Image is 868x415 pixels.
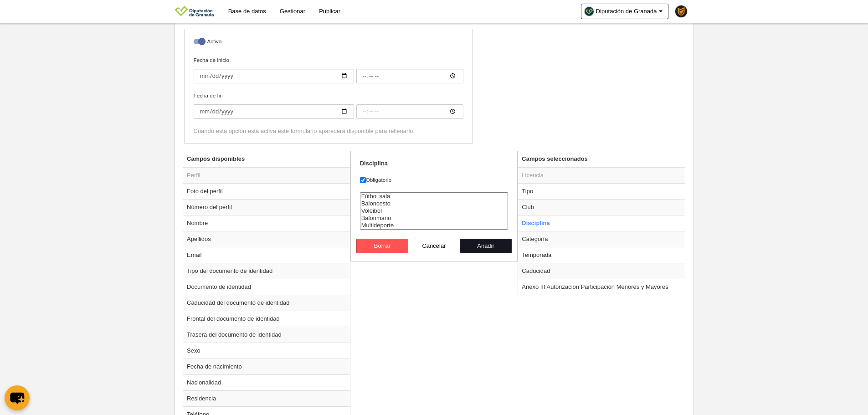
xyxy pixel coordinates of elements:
[518,263,685,279] td: Caducidad
[518,199,685,215] td: Club
[183,263,350,279] td: Tipo del documento de identidad
[175,5,214,16] img: Diputación de Granada
[408,239,460,253] button: Cancelar
[518,215,685,231] td: Disciplina
[183,247,350,263] td: Email
[183,199,350,215] td: Número del perfil
[460,239,512,253] button: Añadir
[360,200,508,207] option: Baloncesto
[183,231,350,247] td: Apellidos
[356,239,408,253] button: Borrar
[360,177,366,183] input: Obligatorio
[183,374,350,390] td: Nacionalidad
[360,193,508,200] option: Fútbol sala
[360,176,508,184] label: Obligatorio
[675,5,687,17] img: PaK018JKw3ps.30x30.jpg
[360,160,388,167] strong: Disciplina
[194,69,354,83] input: Fecha de inicio
[183,390,350,406] td: Residencia
[194,104,354,119] input: Fecha de fin
[518,183,685,199] td: Tipo
[194,37,463,48] label: Activo
[183,343,350,359] td: Sexo
[183,279,350,295] td: Documento de identidad
[518,151,685,167] th: Campos seleccionados
[183,359,350,374] td: Fecha de nacimiento
[585,7,594,16] img: Oa6SvBRBA39l.30x30.jpg
[183,183,350,199] td: Foto del perfil
[518,167,685,184] td: Licencia
[194,92,463,119] label: Fecha de fin
[183,295,350,311] td: Caducidad del documento de identidad
[183,215,350,231] td: Nombre
[183,311,350,327] td: Frontal del documento de identidad
[360,222,508,229] option: Multideporte
[518,231,685,247] td: Categoría
[360,215,508,222] option: Balonmano
[596,7,657,16] span: Diputación de Granada
[5,385,30,410] button: chat-button
[518,247,685,263] td: Temporada
[360,207,508,215] option: Voleibol
[183,151,350,167] th: Campos disponibles
[356,69,463,83] input: Fecha de inicio
[356,104,463,119] input: Fecha de fin
[194,127,463,135] div: Cuando esta opción está activa este formulario aparecerá disponible para rellenarlo
[194,56,463,83] label: Fecha de inicio
[183,167,350,184] td: Perfil
[183,327,350,343] td: Trasera del documento de identidad
[581,4,668,19] a: Diputación de Granada
[518,279,685,295] td: Anexo III Autorización Participación Menores y Mayores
